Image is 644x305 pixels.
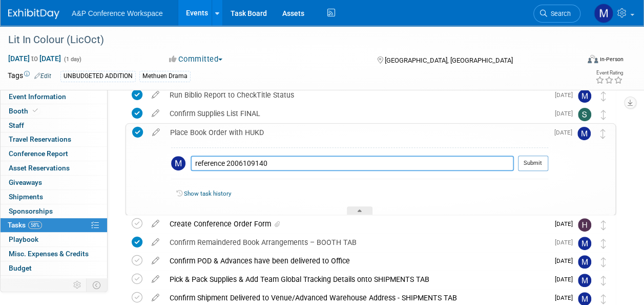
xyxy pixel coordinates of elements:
[555,220,578,227] span: [DATE]
[164,252,549,270] div: Confirm POD & Advances have been delivered to Office
[147,275,164,284] a: edit
[9,264,32,272] span: Budget
[533,5,580,23] a: Search
[1,218,107,232] a: Tasks58%
[87,278,108,292] td: Toggle Event Tabs
[554,129,577,136] span: [DATE]
[147,256,164,265] a: edit
[578,255,591,269] img: Matt Hambridge
[577,127,591,140] img: Matt Hambridge
[139,71,191,82] div: Methuen Drama
[147,219,164,228] a: edit
[9,92,66,101] span: Event Information
[164,271,549,288] div: Pick & Pack Supplies & Add Team Global Tracking Details onto SHIPMENTS TAB
[578,89,591,103] img: Matt Hambridge
[165,124,548,141] div: Place Book Order with HUKD
[60,71,136,82] div: UNBUDGETED ADDITION
[8,54,61,63] span: [DATE] [DATE]
[164,86,549,104] div: Run Biblio Report to CheckTitle Status
[165,54,226,65] button: Committed
[9,121,24,129] span: Staff
[555,294,578,301] span: [DATE]
[588,55,598,63] img: Format-Inperson.png
[9,135,71,143] span: Travel Reservations
[9,193,43,201] span: Shipments
[1,276,107,290] a: ROI, Objectives & ROO
[555,91,578,99] span: [DATE]
[578,274,591,287] img: Matt Hambridge
[147,238,164,247] a: edit
[9,235,38,243] span: Playbook
[595,70,623,75] div: Event Rating
[8,9,59,19] img: ExhibitDay
[1,147,107,161] a: Conference Report
[1,190,107,204] a: Shipments
[1,261,107,275] a: Budget
[601,110,606,120] i: Move task
[9,107,40,115] span: Booth
[578,237,591,250] img: Matt Hambridge
[164,234,549,251] div: Confirm Remaindered Book Arrangements – BOOTH TAB
[578,218,591,232] img: Hannah Siegel
[518,156,548,171] button: Submit
[34,72,51,80] a: Edit
[1,247,107,261] a: Misc. Expenses & Credits
[1,161,107,175] a: Asset Reservations
[63,56,81,63] span: (1 day)
[9,207,53,215] span: Sponsorships
[9,178,42,186] span: Giveaways
[600,129,606,139] i: Move task
[1,176,107,189] a: Giveaways
[1,233,107,246] a: Playbook
[147,293,164,302] a: edit
[28,221,42,229] span: 58%
[601,257,606,267] i: Move task
[171,156,185,170] img: Matt Hambridge
[147,128,165,137] a: edit
[555,239,578,246] span: [DATE]
[72,9,163,17] span: A&P Conference Workspace
[601,276,606,285] i: Move task
[1,204,107,218] a: Sponsorships
[184,190,231,197] a: Show task history
[1,132,107,146] a: Travel Reservations
[594,4,613,23] img: Matt Hambridge
[69,278,87,292] td: Personalize Event Tab Strip
[9,164,70,172] span: Asset Reservations
[5,31,571,49] div: Lit In Colour (LicOct)
[555,257,578,264] span: [DATE]
[33,108,38,113] i: Booth reservation complete
[601,220,606,230] i: Move task
[534,53,624,69] div: Event Format
[385,56,513,64] span: [GEOGRAPHIC_DATA], [GEOGRAPHIC_DATA]
[164,105,549,122] div: Confirm Supplies List FINAL
[147,109,164,118] a: edit
[164,215,549,233] div: Create Conference Order Form
[578,108,591,121] img: Sarah Ruddock
[8,70,51,82] td: Tags
[555,110,578,117] span: [DATE]
[547,10,571,17] span: Search
[1,90,107,104] a: Event Information
[9,278,77,287] span: ROI, Objectives & ROO
[1,119,107,132] a: Staff
[8,221,42,229] span: Tasks
[147,90,164,100] a: edit
[555,276,578,283] span: [DATE]
[1,104,107,118] a: Booth
[601,239,606,249] i: Move task
[601,294,606,304] i: Move task
[601,91,606,101] i: Move task
[30,54,39,63] span: to
[9,250,89,258] span: Misc. Expenses & Credits
[9,149,68,158] span: Conference Report
[599,55,624,63] div: In-Person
